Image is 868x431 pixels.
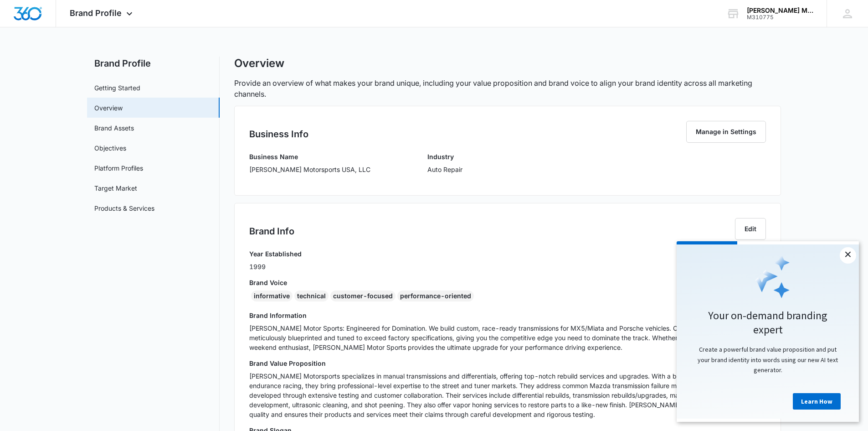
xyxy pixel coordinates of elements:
h3: Brand Information [249,311,766,320]
a: Close modal [163,6,180,22]
div: account name [747,7,813,14]
div: informative [251,291,293,301]
a: Learn How [116,152,164,168]
a: Products & Services [94,203,154,213]
h2: Your on-demand branding expert [9,67,173,95]
a: Target Market [94,183,137,193]
h3: Brand Value Proposition [249,358,766,368]
h2: Brand Info [249,224,294,238]
p: Provide an overview of what makes your brand unique, including your value proposition and brand v... [234,78,781,99]
p: Create a powerful brand value proposition and put your brand identity into words using our new AI... [9,103,173,134]
h2: Brand Profile [87,57,220,70]
div: customer-focused [330,291,395,301]
div: account id [747,14,813,21]
a: Getting Started [94,83,140,93]
p: Auto Repair [427,165,462,174]
p: [PERSON_NAME] Motorsports specializes in manual transmissions and differentials, offering top-not... [249,371,766,419]
span: Brand Profile [70,8,122,18]
button: Edit [735,218,766,240]
a: Objectives [94,143,126,153]
div: technical [294,291,329,301]
h3: Year Established [249,249,302,259]
p: [PERSON_NAME] Motor Sports: Engineered for Domination. We build custom, race-ready transmissions ... [249,323,766,352]
h1: Overview [234,57,284,70]
p: 1999 [249,262,302,271]
p: [PERSON_NAME] Motorsports USA, LLC [249,165,370,174]
h2: Business Info [249,127,308,141]
a: Platform Profiles [94,163,143,173]
a: Brand Assets [94,123,134,133]
a: Overview [94,103,123,113]
div: performance-oriented [397,291,474,301]
h3: Brand Voice [249,278,766,287]
button: Manage in Settings [686,121,766,143]
h3: Business Name [249,152,370,161]
h3: Industry [427,152,462,161]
